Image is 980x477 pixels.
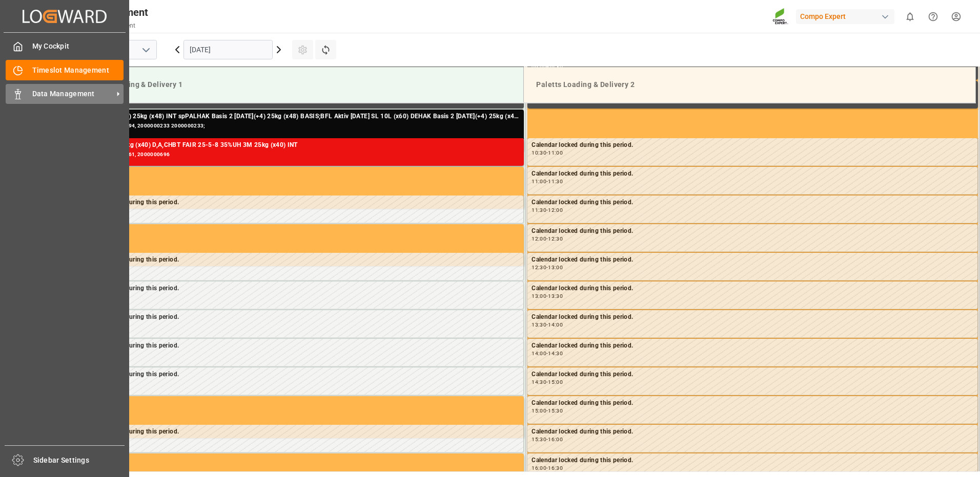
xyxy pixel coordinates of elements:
div: 12:00 [548,208,563,212]
div: 14:00 [532,351,546,356]
div: 16:00 [548,437,563,442]
img: Screenshot%202023-09-29%20at%2010.02.21.png_1712312052.png [772,8,789,26]
div: 12:30 [548,236,563,241]
span: Timeslot Management [32,65,124,76]
div: Calendar locked during this period. [532,140,973,150]
button: show 0 new notifications [899,5,922,28]
div: Calendar locked during this period. [77,312,519,322]
span: Data Management [32,89,113,99]
div: 11:30 [532,208,546,212]
div: Main ref : 6100002161, 2000000696 [77,150,520,159]
div: Calendar locked during this period. [77,198,519,208]
a: Timeslot Management [6,60,124,80]
div: Main ref : 6100000694, 2000000233 2000000233; [77,122,520,131]
div: 14:00 [548,322,563,327]
div: 14:30 [532,380,546,384]
div: Calendar locked during this period. [77,427,519,437]
div: - [546,294,548,298]
button: Compo Expert [796,7,899,26]
div: Calendar locked during this period. [532,370,973,380]
div: 16:30 [548,466,563,470]
div: 12:00 [532,236,546,241]
div: - [546,265,548,270]
span: My Cockpit [32,41,124,52]
button: Help Center [922,5,945,28]
span: Sidebar Settings [33,455,125,466]
div: TPL N 12-4-6 25kg (x40) D,A,CHBT FAIR 25-5-8 35%UH 3M 25kg (x40) INT [77,140,520,150]
div: Calendar locked during this period. [532,226,973,236]
div: Occupied [77,226,520,236]
div: - [546,380,548,384]
div: Calendar locked during this period. [532,284,973,294]
button: open menu [138,42,153,58]
div: 12:30 [532,265,546,270]
input: DD.MM.YYYY [183,40,273,59]
div: - [546,437,548,442]
div: Calendar locked during this period. [77,370,519,380]
div: 11:30 [548,179,563,184]
div: Occupied [77,169,520,179]
div: Calendar locked during this period. [532,341,973,351]
div: Calendar locked during this period. [532,198,973,208]
a: My Cockpit [6,36,124,56]
div: Occupied [77,456,520,466]
div: 11:00 [532,179,546,184]
div: 13:00 [532,294,546,298]
div: Calendar locked during this period. [532,427,973,437]
div: Occupied [77,398,520,408]
div: Calendar locked during this period. [532,312,973,322]
div: - [546,150,548,155]
div: - [546,351,548,356]
div: 15:00 [532,408,546,413]
div: HAK Rot [DATE](4) 25kg (x48) INT spPALHAK Basis 2 [DATE](+4) 25kg (x48) BASIS;BFL Aktiv [DATE] SL... [77,112,520,122]
div: - [546,322,548,327]
div: - [546,236,548,241]
div: 13:30 [548,294,563,298]
div: - [546,208,548,212]
div: - [546,179,548,184]
div: 14:30 [548,351,563,356]
div: Calendar locked during this period. [532,169,973,179]
div: 15:30 [548,408,563,413]
div: - [546,466,548,470]
div: Calendar locked during this period. [532,456,973,466]
div: - [546,408,548,413]
div: 10:30 [532,150,546,155]
div: 11:00 [548,150,563,155]
div: Calendar locked during this period. [77,341,519,351]
div: Paletts Loading & Delivery 2 [532,75,967,94]
div: Calendar locked during this period. [77,255,519,265]
div: 13:30 [532,322,546,327]
div: 13:00 [548,265,563,270]
div: Calendar locked during this period. [77,284,519,294]
div: 16:00 [532,466,546,470]
div: Compo Expert [796,9,894,24]
div: 15:30 [532,437,546,442]
div: Calendar locked during this period. [532,398,973,408]
div: Calendar locked during this period. [532,255,973,265]
div: Paletts Loading & Delivery 1 [80,75,515,94]
div: 15:00 [548,380,563,384]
